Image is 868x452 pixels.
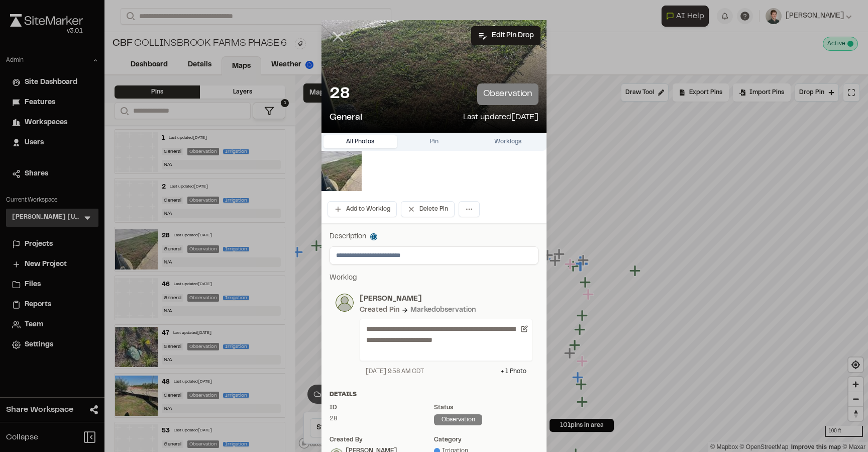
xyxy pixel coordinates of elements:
[434,435,538,444] div: category
[463,111,538,125] p: Last updated [DATE]
[330,390,538,399] div: Details
[501,367,526,376] div: + 1 Photo
[360,305,399,316] div: Created Pin
[330,414,434,423] div: 28
[330,84,349,105] p: 28
[330,273,538,284] p: Worklog
[366,367,424,376] div: [DATE] 9:58 AM CDT
[330,111,362,125] p: General
[477,83,538,105] p: observation
[328,201,397,217] button: Add to Worklog
[434,403,538,412] div: Status
[330,435,434,444] div: Created by
[434,414,482,425] div: observation
[397,135,471,148] button: Pin
[471,135,545,148] button: Worklogs
[336,294,354,312] img: photo
[401,201,455,217] button: Delete Pin
[330,403,434,412] div: ID
[321,151,362,191] img: file
[360,294,532,305] p: [PERSON_NAME]
[410,305,476,316] div: Marked observation
[330,231,538,242] p: Description
[323,135,397,148] button: All Photos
